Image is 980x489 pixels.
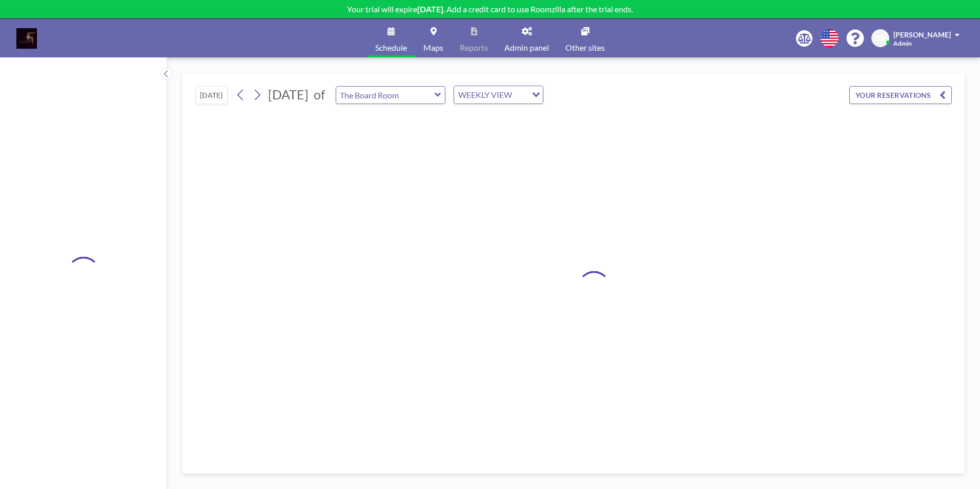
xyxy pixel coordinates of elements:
[452,19,496,57] a: Reports
[195,86,228,104] button: [DATE]
[876,34,885,43] span: BR
[515,88,526,101] input: Search for option
[16,28,37,49] img: organization-logo
[504,44,549,52] span: Admin panel
[849,86,952,104] button: YOUR RESERVATIONS
[367,19,415,57] a: Schedule
[415,19,452,57] a: Maps
[893,39,912,47] span: Admin
[496,19,557,57] a: Admin panel
[417,4,443,14] b: [DATE]
[893,30,951,39] span: [PERSON_NAME]
[268,87,309,102] span: [DATE]
[460,44,488,52] span: Reports
[375,44,407,52] span: Schedule
[314,87,325,103] span: of
[336,87,435,104] input: The Board Room
[423,44,443,52] span: Maps
[454,86,543,104] div: Search for option
[456,88,514,101] span: WEEKLY VIEW
[557,19,613,57] a: Other sites
[565,44,605,52] span: Other sites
